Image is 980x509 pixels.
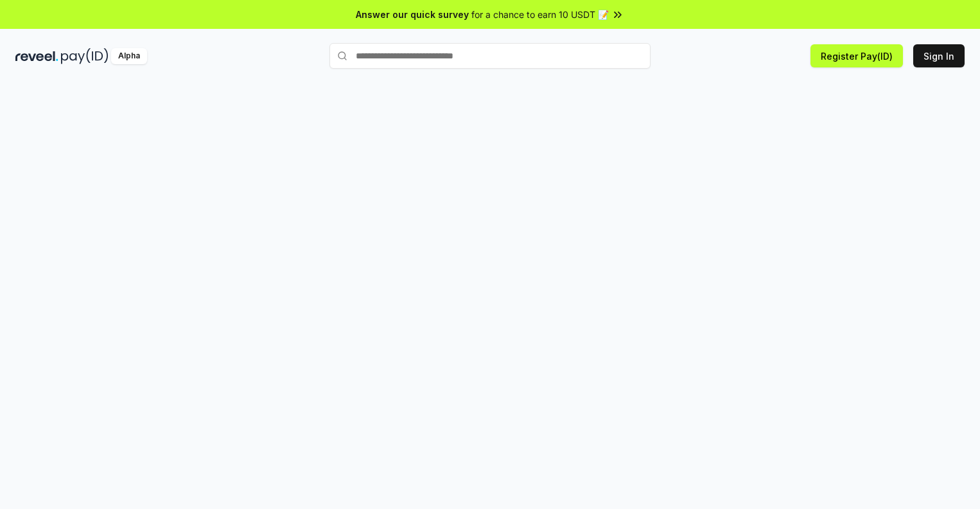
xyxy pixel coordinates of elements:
[61,48,109,64] img: pay_id
[913,44,965,67] button: Sign In
[471,8,609,21] span: for a chance to earn 10 USDT 📝
[356,8,469,21] span: Answer our quick survey
[111,48,147,64] div: Alpha
[15,48,58,64] img: reveel_dark
[810,44,903,67] button: Register Pay(ID)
